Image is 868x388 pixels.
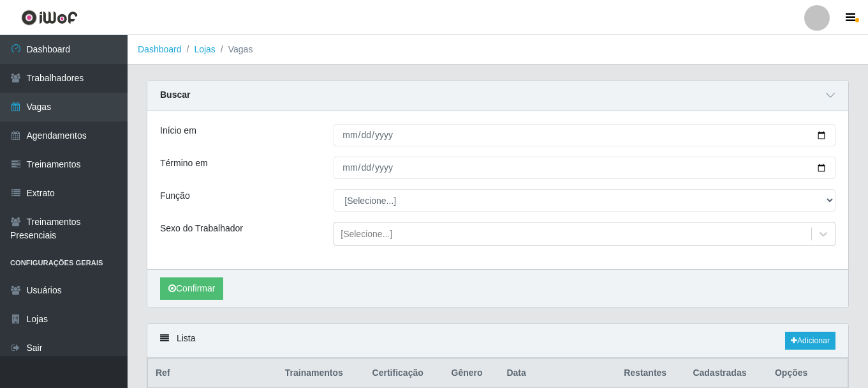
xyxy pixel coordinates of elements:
strong: Buscar [160,89,190,100]
div: [Selecione...] [341,228,392,241]
label: Função [160,189,190,203]
input: 00/00/0000 [334,124,835,146]
a: Adicionar [785,332,835,350]
label: Início em [160,124,196,137]
input: 00/00/0000 [334,157,835,179]
li: Vagas [216,43,253,56]
a: Lojas [194,44,215,54]
nav: breadcrumb [128,35,868,65]
img: CoreUI Logo [21,10,78,26]
button: Confirmar [160,277,223,300]
a: Dashboard [138,44,182,54]
div: Lista [147,324,848,358]
label: Sexo do Trabalhador [160,222,243,235]
label: Término em [160,157,208,170]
